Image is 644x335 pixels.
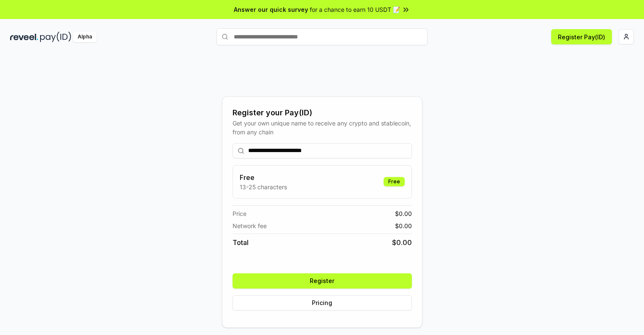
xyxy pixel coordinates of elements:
[234,5,308,14] span: Answer our quick survey
[233,221,267,230] span: Network fee
[233,107,412,119] div: Register your Pay(ID)
[233,273,412,289] button: Register
[395,209,412,218] span: $ 0.00
[40,32,71,42] img: pay_id
[395,221,412,230] span: $ 0.00
[233,209,246,218] span: Price
[233,119,412,136] div: Get your own unique name to receive any crypto and stablecoin, from any chain
[73,32,97,42] div: Alpha
[551,29,612,44] button: Register Pay(ID)
[240,182,287,191] p: 13-25 characters
[392,237,412,248] span: $ 0.00
[233,295,412,310] button: Pricing
[384,177,405,186] div: Free
[233,237,249,248] span: Total
[310,5,400,14] span: for a chance to earn 10 USDT 📝
[10,32,38,42] img: reveel_dark
[240,172,287,182] h3: Free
